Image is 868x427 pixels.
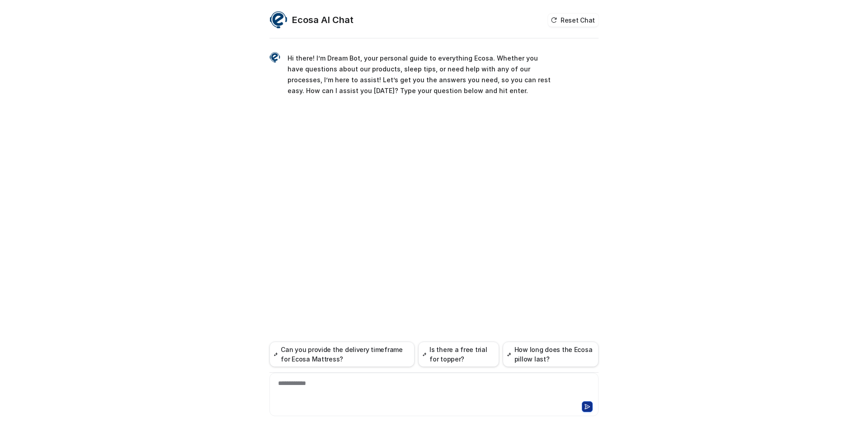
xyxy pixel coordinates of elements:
button: How long does the Ecosa pillow last? [503,342,599,367]
img: Widget [269,52,280,63]
img: Widget [269,11,288,29]
h2: Ecosa AI Chat [292,14,354,26]
button: Can you provide the delivery timeframe for Ecosa Mattress? [269,342,415,367]
p: Hi there! I’m Dream Bot, your personal guide to everything Ecosa. Whether you have questions abou... [288,53,552,96]
button: Is there a free trial for topper? [418,342,499,367]
button: Reset Chat [548,14,599,27]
